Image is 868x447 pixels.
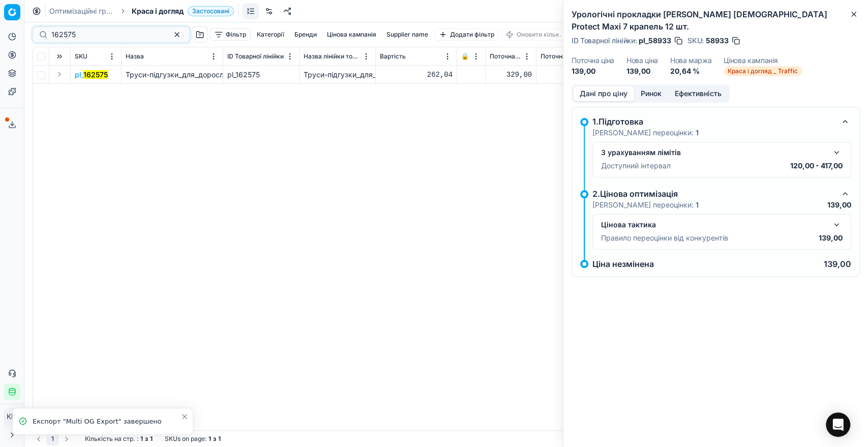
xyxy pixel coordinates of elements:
dd: 139,00 [626,66,658,76]
h2: Урологічні прокладки [PERSON_NAME] [DEMOGRAPHIC_DATA] Protect Maxi 7 крапель 12 шт. [572,8,860,33]
p: [PERSON_NAME] переоцінки: [592,128,699,138]
button: Фільтр [210,28,251,41]
strong: 1 [696,200,699,209]
div: Труси-підгузки_для_дорослих_Tena_Pants_Plus_Night_Largе_12_шт. [304,70,371,80]
mark: 162575 [83,70,108,79]
strong: з [145,435,148,443]
span: Краса і догляд [132,6,184,16]
button: 1 [47,433,58,445]
span: SKU [75,52,87,61]
button: Expand all [53,50,66,63]
input: Пошук по SKU або назві [51,29,163,40]
button: Supplier name [382,28,432,41]
div: 1.Підготовка [592,115,835,128]
dt: Поточна ціна [572,57,614,64]
div: 329,00 [490,70,532,80]
button: Оновити кільк. [501,28,566,41]
span: Поточна ціна [490,52,522,61]
span: Назва лінійки товарів [304,52,361,61]
span: pl_58933 [639,36,671,46]
div: 2.Цінова оптимізація [592,188,835,200]
span: Труси-підгузки_для_дорослих_Tena_Pants_Plus_Night_Largе_12_шт. [126,70,357,79]
button: Бренди [290,28,321,41]
nav: breadcrumb [49,6,234,16]
p: 139,00 [827,200,851,210]
div: Експорт "Multi OG Export" завершено [33,416,181,427]
span: 🔒 [461,52,469,61]
button: Close toast [178,410,191,423]
button: Expand [53,68,66,80]
button: Цінова кампанія [323,28,380,41]
p: Доступний інтервал [601,161,671,171]
dt: Цінова кампанія [724,57,802,64]
strong: з [213,435,216,443]
span: SKU : [687,37,704,44]
div: Цінова тактика [601,220,826,230]
span: Вартість [380,52,406,61]
div: 262,04 [380,70,453,80]
strong: 1 [696,128,699,137]
dd: 20,64 % [670,66,712,76]
span: ID Товарної лінійки : [572,37,637,44]
div: З урахуванням лімітів [601,147,826,158]
span: Застосовані [188,6,234,16]
span: Назва [126,52,144,61]
button: Go to next page [61,433,73,445]
strong: 1 [208,435,211,443]
button: Ринок [634,86,668,101]
span: Краса і догляд _ Traffic [724,66,802,76]
span: Поточна промо ціна [541,52,598,61]
p: [PERSON_NAME] переоцінки: [592,200,699,210]
dt: Нова ціна [626,57,658,64]
p: 139,00 [824,260,851,268]
nav: pagination [33,433,73,445]
a: Оптимізаційні групи [49,6,114,16]
button: КM [4,408,20,425]
p: 139,00 [819,233,843,243]
p: Правило переоцінки від конкурентів [601,233,728,243]
strong: 1 [150,435,153,443]
p: 120,00 - 417,00 [790,161,843,171]
div: 329,00 [541,70,608,80]
button: pl_162575 [75,70,108,80]
button: Категорії [253,28,288,41]
span: Краса і доглядЗастосовані [132,6,234,16]
span: pl_ [75,70,108,80]
button: Дані про ціну [573,86,634,101]
div: : [85,435,153,443]
span: ID Товарної лінійки [227,52,284,61]
span: 58933 [706,36,729,46]
div: pl_162575 [227,70,295,80]
p: Ціна незмінена [592,260,654,268]
button: Ефективність [668,86,728,101]
strong: 1 [140,435,143,443]
span: SKUs on page : [165,435,206,443]
strong: 1 [218,435,221,443]
button: Go to previous page [33,433,45,445]
dd: 139,00 [572,66,614,76]
span: Кількість на стр. [85,435,135,443]
dt: Нова маржа [670,57,712,64]
div: Open Intercom Messenger [826,412,850,437]
button: Додати фільтр [434,28,499,41]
